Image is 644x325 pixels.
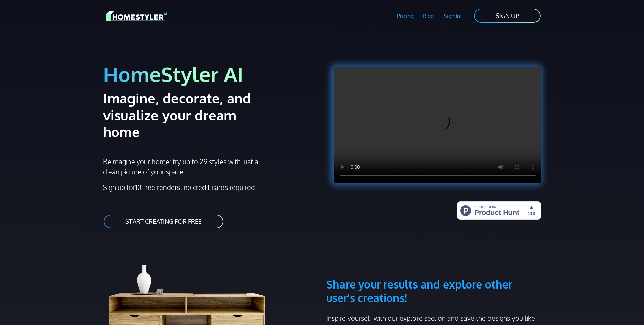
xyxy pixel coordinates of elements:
[457,201,541,220] img: HomeStyler AI - Interior Design Made Easy: One Click to Your Dream Home | Product Hunt
[392,8,418,24] a: Pricing
[103,90,275,140] h2: Imagine, decorate, and visualize your dream home
[106,10,167,22] img: HomeStyler AI logo
[103,214,224,229] a: START CREATING FOR FREE
[135,183,180,192] strong: 10 free renders
[103,156,264,177] p: Reimagine your home: try up to 29 styles with just a clean picture of your space.
[439,8,465,24] a: Sign In
[103,61,318,87] h1: HomeStyler AI
[473,8,541,23] a: SIGN UP
[326,245,541,305] h3: Share your results and explore other user's creations!
[103,182,318,192] p: Sign up for , no credit cards required!
[418,8,439,24] a: Blog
